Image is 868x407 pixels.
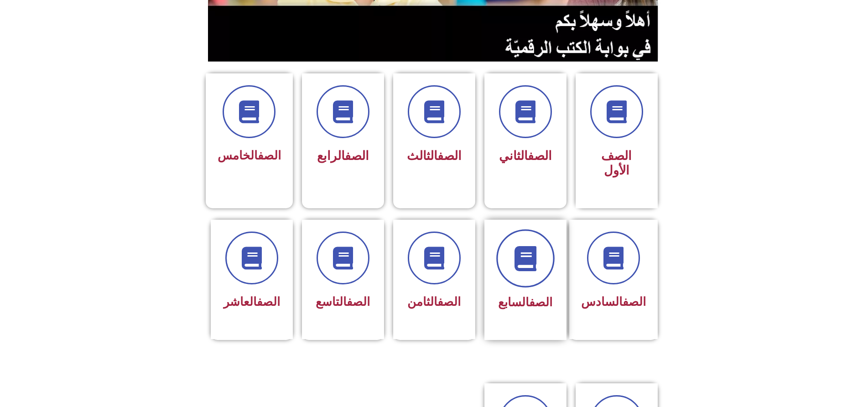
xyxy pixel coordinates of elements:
span: السادس [581,295,646,309]
span: السابع [498,295,552,309]
span: الثالث [407,149,462,163]
span: العاشر [223,295,280,309]
a: الصف [437,295,461,309]
a: الصف [529,295,552,309]
span: التاسع [316,295,370,309]
a: الصف [528,149,552,163]
a: الصف [345,149,369,163]
span: الثامن [407,295,461,309]
a: الصف [257,295,280,309]
a: الصف [347,295,370,309]
span: الصف الأول [601,149,632,178]
a: الصف [437,149,462,163]
a: الصف [258,149,281,162]
a: الصف [623,295,646,309]
span: الثاني [499,149,552,163]
span: الرابع [317,149,369,163]
span: الخامس [218,149,281,162]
